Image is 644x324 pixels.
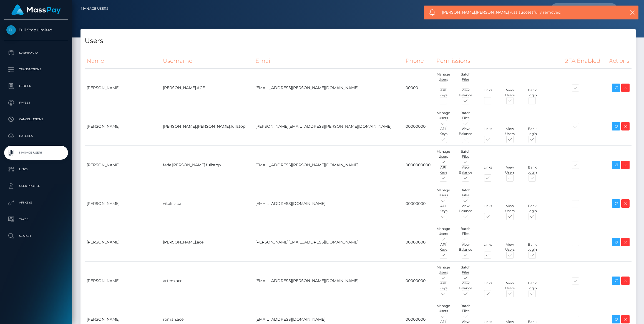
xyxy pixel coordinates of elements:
[477,204,499,214] div: Links
[432,126,454,136] div: API Keys
[454,188,477,198] div: Batch Files
[4,196,68,210] a: API Keys
[563,53,605,69] th: 2FA Enabled
[454,303,477,313] div: Batch Files
[521,165,543,175] div: Bank Login
[404,262,435,300] td: 00000000
[499,281,521,291] div: View Users
[6,149,66,157] p: Manage Users
[499,242,521,252] div: View Users
[521,204,543,214] div: Bank Login
[161,146,254,184] td: fede.[PERSON_NAME].fullstop
[454,149,477,159] div: Batch Files
[253,223,403,262] td: [PERSON_NAME][EMAIL_ADDRESS][DOMAIN_NAME]
[432,149,454,159] div: Manage Users
[161,53,254,69] th: Username
[521,281,543,291] div: Bank Login
[454,110,477,120] div: Batch Files
[85,223,161,262] td: [PERSON_NAME]
[432,303,454,313] div: Manage Users
[404,146,435,184] td: 0000000000
[6,49,66,57] p: Dashboard
[432,242,454,252] div: API Keys
[161,184,254,223] td: vitalii.ace
[454,126,477,136] div: View Balance
[477,242,499,252] div: Links
[432,72,454,82] div: Manage Users
[442,9,612,15] span: [PERSON_NAME].[PERSON_NAME] was successfully removed.
[432,204,454,214] div: API Keys
[6,132,66,140] p: Batches
[6,65,66,74] p: Transactions
[432,226,454,236] div: Manage Users
[85,69,161,107] td: [PERSON_NAME]
[454,265,477,275] div: Batch Files
[477,281,499,291] div: Links
[11,4,61,15] img: MassPay Logo
[4,162,68,176] a: Links
[161,107,254,146] td: [PERSON_NAME].[PERSON_NAME].fullstop
[6,115,66,124] p: Cancellations
[454,88,477,98] div: View Balance
[434,53,563,69] th: Permissions
[81,3,108,14] a: Manage Users
[499,165,521,175] div: View Users
[4,229,68,243] a: Search
[404,184,435,223] td: 00000000
[161,262,254,300] td: artem.ace
[161,223,254,262] td: [PERSON_NAME].ace
[253,262,403,300] td: [EMAIL_ADDRESS][PERSON_NAME][DOMAIN_NAME]
[454,281,477,291] div: View Balance
[85,146,161,184] td: [PERSON_NAME]
[432,281,454,291] div: API Keys
[253,107,403,146] td: [PERSON_NAME][EMAIL_ADDRESS][PERSON_NAME][DOMAIN_NAME]
[499,126,521,136] div: View Users
[605,53,632,69] th: Actions
[253,146,403,184] td: [EMAIL_ADDRESS][PERSON_NAME][DOMAIN_NAME]
[85,184,161,223] td: [PERSON_NAME]
[85,262,161,300] td: [PERSON_NAME]
[499,204,521,214] div: View Users
[253,184,403,223] td: [EMAIL_ADDRESS][DOMAIN_NAME]
[4,212,68,226] a: Taxes
[4,179,68,193] a: User Profile
[432,165,454,175] div: API Keys
[404,107,435,146] td: 00000000
[253,69,403,107] td: [EMAIL_ADDRESS][PERSON_NAME][DOMAIN_NAME]
[404,69,435,107] td: 00000
[4,129,68,143] a: Batches
[6,82,66,90] p: Ledger
[454,226,477,236] div: Batch Files
[6,165,66,174] p: Links
[432,188,454,198] div: Manage Users
[454,72,477,82] div: Batch Files
[85,53,161,69] th: Name
[4,27,68,32] span: Full Stop Limited
[454,204,477,214] div: View Balance
[521,242,543,252] div: Bank Login
[161,69,254,107] td: [PERSON_NAME].ACE
[432,110,454,120] div: Manage Users
[6,182,66,190] p: User Profile
[253,53,403,69] th: Email
[404,223,435,262] td: 00000000
[454,242,477,252] div: View Balance
[4,112,68,126] a: Cancellations
[432,88,454,98] div: API Keys
[404,53,435,69] th: Phone
[85,36,632,46] h4: Users
[6,199,66,207] p: API Keys
[6,25,16,35] img: Full Stop Limited
[4,62,68,76] a: Transactions
[6,99,66,107] p: Payees
[521,126,543,136] div: Bank Login
[6,215,66,223] p: Taxes
[85,107,161,146] td: [PERSON_NAME]
[551,3,603,14] input: Search...
[4,96,68,110] a: Payees
[454,165,477,175] div: View Balance
[477,126,499,136] div: Links
[6,232,66,240] p: Search
[4,79,68,93] a: Ledger
[4,146,68,160] a: Manage Users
